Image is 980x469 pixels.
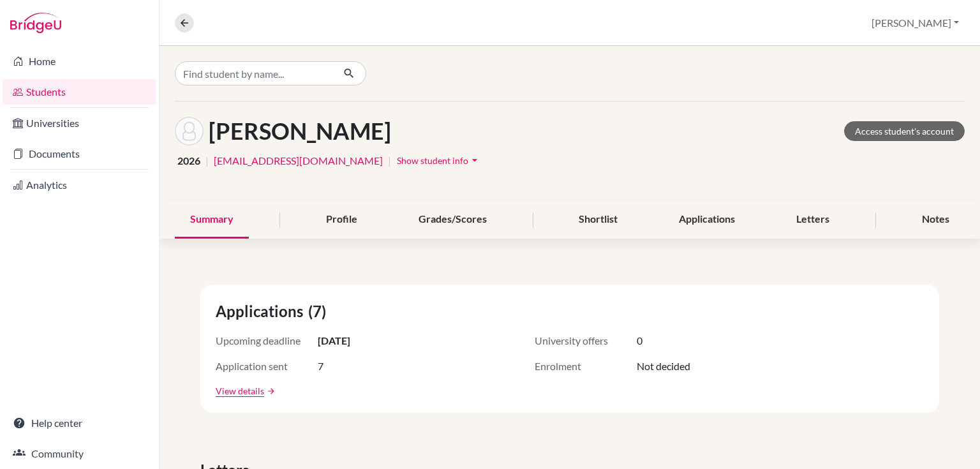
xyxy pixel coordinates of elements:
a: arrow_forward [264,387,276,396]
span: 2026 [177,153,200,168]
span: Application sent [216,359,318,374]
button: Show student infoarrow_drop_down [396,151,482,170]
div: Shortlist [563,201,633,239]
div: Summary [175,201,249,239]
div: Notes [907,201,965,239]
span: | [388,153,391,168]
a: Analytics [3,172,156,198]
a: [EMAIL_ADDRESS][DOMAIN_NAME] [214,153,383,168]
span: [DATE] [318,333,350,348]
span: Enrolment [535,359,637,374]
a: Access student's account [844,121,965,141]
span: Upcoming deadline [216,333,318,348]
button: [PERSON_NAME] [866,11,965,35]
a: Help center [3,410,156,436]
a: Documents [3,141,156,167]
input: Find student by name... [175,61,333,86]
div: Applications [664,201,750,239]
div: Letters [781,201,845,239]
div: Profile [311,201,373,239]
i: arrow_drop_down [468,154,481,167]
span: University offers [535,333,637,348]
span: 0 [637,333,642,348]
img: Bridge-U [10,13,61,33]
a: Community [3,441,156,466]
span: | [205,153,209,168]
a: View details [216,384,264,398]
a: Students [3,79,156,105]
a: Universities [3,110,156,136]
span: 7 [318,359,323,374]
div: Grades/Scores [403,201,502,239]
img: Rohan Parasramka's avatar [175,117,204,145]
span: Show student info [397,155,468,166]
span: Applications [216,300,308,323]
span: (7) [308,300,331,323]
span: Not decided [637,359,690,374]
h1: [PERSON_NAME] [209,117,391,145]
a: Home [3,48,156,74]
